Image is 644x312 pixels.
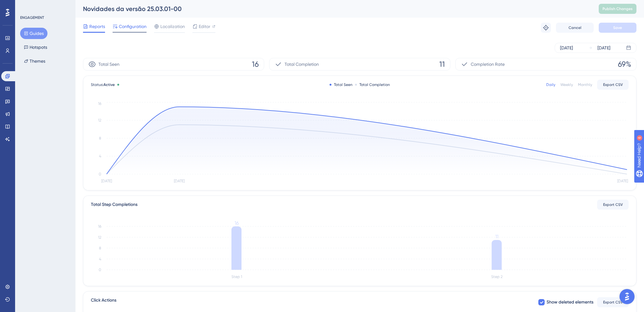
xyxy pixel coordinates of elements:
tspan: 16 [98,224,101,229]
button: Guides [20,28,47,39]
tspan: [DATE] [174,179,185,183]
span: Export CSV [603,300,623,305]
button: Publish Changes [599,4,636,14]
div: Daily [546,82,555,87]
iframe: UserGuiding AI Assistant Launcher [618,287,636,306]
div: ENGAGEMENT [20,15,44,20]
div: Total Seen [330,82,353,87]
span: Editor [199,23,210,30]
div: Novidades da versão 25.03.01-00 [83,4,583,13]
span: Localization [160,23,185,30]
button: Hotspots [20,42,51,53]
button: Cancel [556,23,594,33]
span: 16 [252,59,259,69]
span: Active [103,82,115,87]
span: Publish Changes [602,6,633,11]
div: Monthly [578,82,592,87]
span: Configuration [119,23,147,30]
div: Weekly [560,82,573,87]
span: Completion Rate [471,60,505,68]
tspan: 8 [99,246,101,250]
span: Need Help? [15,2,39,9]
button: Save [599,23,636,33]
tspan: [DATE] [617,179,628,183]
tspan: 0 [99,268,101,272]
span: Export CSV [603,82,623,87]
span: 11 [439,59,445,69]
div: [DATE] [560,44,573,52]
button: Export CSV [597,80,629,90]
tspan: 12 [98,235,101,240]
span: Total Seen [98,60,119,68]
tspan: 4 [99,154,101,158]
div: 6 [44,3,46,8]
span: Click Actions [91,297,116,308]
button: Themes [20,55,49,67]
tspan: 11 [495,234,498,240]
div: Total Step Completions [91,201,137,208]
tspan: 16 [235,220,239,226]
span: Reports [89,23,105,30]
tspan: 12 [98,118,101,122]
tspan: 4 [99,257,101,261]
span: Show deleted elements [547,298,593,306]
div: Total Completion [355,82,390,87]
tspan: [DATE] [101,179,112,183]
span: Status: [91,82,115,87]
span: Export CSV [603,202,623,207]
tspan: 0 [99,172,101,176]
span: 69% [618,59,631,69]
span: Total Completion [285,60,319,68]
button: Export CSV [597,297,629,307]
span: Cancel [569,25,581,30]
tspan: Step 1 [231,275,242,279]
tspan: 8 [99,136,101,140]
tspan: 16 [98,101,101,106]
div: [DATE] [597,44,610,52]
span: Save [613,25,622,30]
tspan: Step 2 [491,275,502,279]
button: Export CSV [597,200,629,210]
